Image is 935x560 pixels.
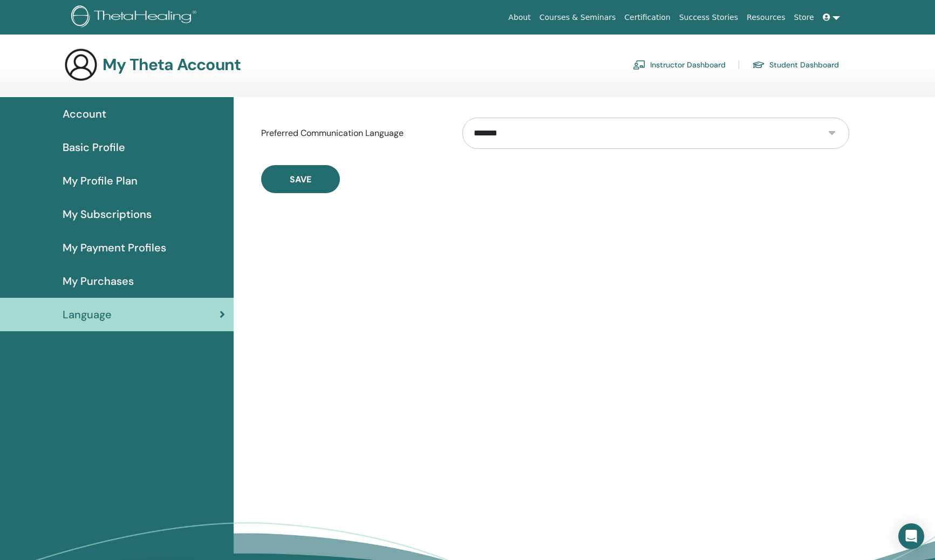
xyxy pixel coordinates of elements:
span: Save [290,174,311,185]
a: Instructor Dashboard [633,56,726,73]
a: Certification [620,8,674,28]
a: Success Stories [675,8,742,28]
img: generic-user-icon.jpg [64,47,98,82]
h3: My Theta Account [103,55,241,74]
img: graduation-cap.svg [752,60,765,70]
label: Preferred Communication Language [253,123,454,144]
span: My Profile Plan [63,173,138,189]
a: Courses & Seminars [535,8,620,28]
div: Open Intercom Messenger [898,523,924,549]
a: About [504,8,535,28]
span: Language [63,306,112,323]
img: chalkboard-teacher.svg [633,60,646,70]
a: Store [790,8,818,28]
span: Basic Profile [63,139,125,155]
img: logo.png [71,5,200,30]
span: Account [63,106,106,122]
a: Resources [742,8,790,28]
span: My Purchases [63,273,134,289]
button: Save [261,165,340,193]
span: My Subscriptions [63,206,152,222]
a: Student Dashboard [752,56,839,73]
span: My Payment Profiles [63,240,166,256]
